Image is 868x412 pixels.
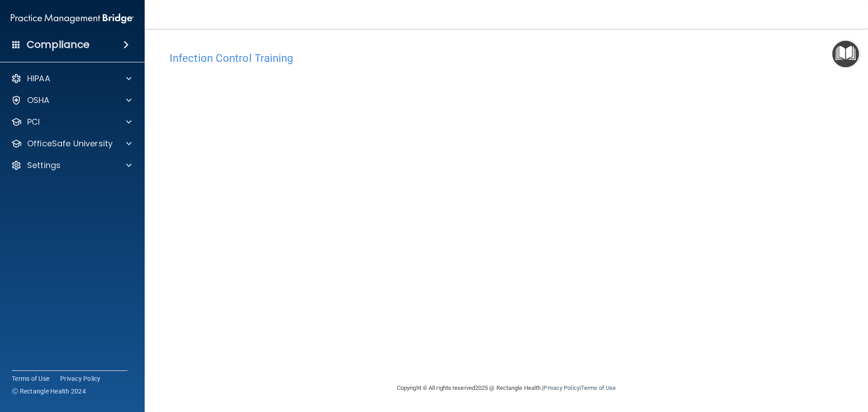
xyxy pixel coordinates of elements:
div: Copyright © All rights reserved 2025 @ Rectangle Health | | [341,374,671,403]
a: HIPAA [11,73,132,84]
a: Privacy Policy [60,374,101,383]
img: PMB logo [11,9,134,28]
p: Settings [27,160,61,171]
h4: Compliance [27,38,90,51]
a: OSHA [11,95,132,106]
h4: Infection Control Training [170,52,843,64]
a: PCI [11,117,132,127]
a: OfficeSafe University [11,138,132,149]
iframe: infection-control-training [170,69,622,347]
span: Ⓒ Rectangle Health 2024 [12,387,86,396]
button: Open Resource Center [832,41,859,67]
a: Settings [11,160,132,171]
iframe: Drift Widget Chat Controller [823,350,857,384]
p: PCI [27,117,40,127]
p: HIPAA [27,73,50,84]
a: Terms of Use [12,374,49,383]
p: OfficeSafe University [27,138,113,149]
p: OSHA [27,95,50,106]
a: Terms of Use [581,384,616,391]
a: Privacy Policy [543,384,579,391]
